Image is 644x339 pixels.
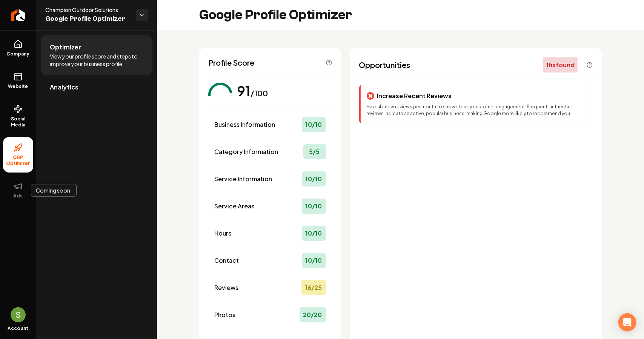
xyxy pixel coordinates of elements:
a: Company [3,34,33,63]
span: Service Information [214,174,272,183]
img: Sales Champion [11,307,26,322]
h2: Google Profile Optimizer [199,8,352,23]
button: Open user button [11,307,26,322]
span: Hours [214,229,231,238]
span: Service Areas [214,202,254,211]
div: 1 fix found [543,57,578,72]
span: Ads [11,193,26,199]
p: Increase Recent Reviews [377,91,452,100]
div: Open Intercom Messenger [618,313,636,331]
p: Have 4+ new reviews per month to show steady customer engagement. Frequent, authentic reviews ind... [367,103,585,117]
span: Contact [214,256,239,265]
span: Analytics [50,83,78,92]
span: Champion Outdoor Solutions [45,6,130,14]
div: 10 / 10 [302,171,326,186]
p: Coming soon! [36,186,72,194]
span: Google Profile Optimizer [45,14,130,24]
button: Ads [3,176,33,205]
span: GBP Optimizer [3,154,33,166]
span: Business Information [214,120,275,129]
span: Optimizer [50,43,81,52]
div: 5 / 5 [303,144,326,159]
a: Social Media [3,99,33,134]
span: Photos [214,310,235,319]
div: 16 / 25 [301,280,326,295]
div: /100 [251,88,268,99]
a: Website [3,66,33,96]
span: Company [4,51,33,57]
div: 10 / 10 [302,253,326,268]
div: 10 / 10 [302,226,326,241]
div: 10 / 10 [302,117,326,132]
span: Opportunities [359,60,410,70]
div: Increase Recent ReviewsHave 4+ new reviews per month to show steady customer engagement. Frequent... [359,85,591,123]
span: View your profile score and steps to improve your business profile [50,52,143,68]
div: 91 [237,83,251,99]
span: Category Information [214,147,278,156]
div: 10 / 10 [302,199,326,214]
span: Reviews [214,283,238,292]
span: Profile Score [208,57,254,68]
span: Website [5,83,31,89]
a: Analytics [41,75,152,99]
div: 20 / 20 [300,307,326,322]
span: Account [8,325,29,331]
img: Rebolt Logo [11,9,25,21]
span: Social Media [3,116,33,128]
